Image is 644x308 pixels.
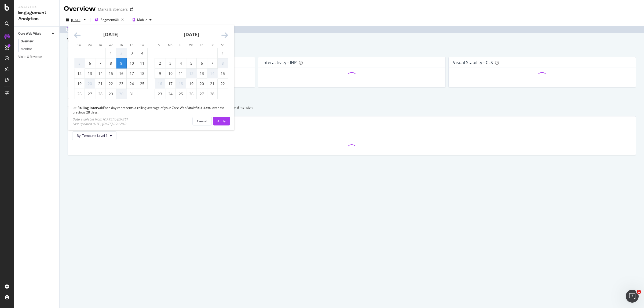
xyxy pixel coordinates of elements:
[176,58,186,68] td: Tuesday, February 4, 2025
[95,89,106,99] td: Tuesday, January 28, 2025
[207,79,218,89] td: Friday, February 21, 2025
[155,68,165,79] td: Sunday, February 9, 2025
[116,50,126,56] div: 2
[127,61,137,66] div: 10
[165,91,175,97] div: 24
[106,61,116,66] div: 8
[127,68,137,79] td: Friday, January 17, 2025
[186,91,196,97] div: 26
[218,81,228,86] div: 22
[130,43,133,47] small: Fr
[74,58,85,68] td: Not available. Sunday, January 5, 2025
[197,89,207,99] td: Thursday, February 27, 2025
[68,105,636,110] div: To help you identify where to improve your website's user experience, we your Core Web Vitals per...
[186,61,196,66] div: 5
[262,60,297,65] div: Interactivity - INP
[626,290,639,303] iframe: Intercom live chat
[18,31,50,36] a: Core Web Vitals
[207,71,217,76] div: 14
[85,81,95,86] div: 20
[195,105,211,110] b: field data
[211,43,214,47] small: Fr
[137,81,147,86] div: 25
[103,31,119,38] strong: [DATE]
[116,61,126,66] div: 9
[197,119,207,123] div: Cancel
[158,43,162,47] small: Su
[93,16,126,24] button: Segment:UK
[184,31,199,38] strong: [DATE]
[218,58,228,68] td: Not available. Saturday, February 8, 2025
[186,81,196,86] div: 19
[155,81,165,86] div: 16
[64,4,96,13] div: Overview
[18,10,55,22] div: Engagement Analytics
[127,50,137,56] div: 3
[106,81,116,86] div: 22
[165,79,176,89] td: Monday, February 17, 2025
[74,61,85,66] div: 5
[137,58,148,68] td: Saturday, January 11, 2025
[18,54,42,60] div: Visits & Revenue
[165,71,175,76] div: 10
[95,71,105,76] div: 14
[78,43,81,47] small: Su
[78,105,103,110] b: Rolling interval:
[127,48,137,58] td: Friday, January 3, 2025
[130,16,154,24] button: Mobile
[165,81,175,86] div: 17
[85,79,95,89] td: Not available. Monday, January 20, 2025
[165,68,176,79] td: Monday, February 10, 2025
[74,89,85,99] td: Sunday, January 26, 2025
[64,16,88,24] button: [DATE]
[95,58,106,68] td: Tuesday, January 7, 2025
[21,39,56,44] a: Overview
[116,68,127,79] td: Thursday, January 16, 2025
[71,18,82,22] div: [DATE]
[155,89,165,99] td: Sunday, February 23, 2025
[95,68,106,79] td: Tuesday, January 14, 2025
[192,117,212,125] button: Cancel
[155,58,165,68] td: Sunday, February 2, 2025
[218,68,228,79] td: Saturday, February 15, 2025
[95,79,106,89] td: Tuesday, January 21, 2025
[127,89,137,99] td: Friday, January 31, 2025
[21,39,34,44] div: Overview
[200,43,203,47] small: Th
[18,54,56,60] a: Visits & Revenue
[106,71,116,76] div: 15
[85,68,95,79] td: Monday, January 13, 2025
[168,43,173,47] small: Mo
[18,31,41,36] div: Core Web Vitals
[137,50,147,56] div: 4
[218,48,228,58] td: Saturday, February 1, 2025
[74,32,81,39] div: Move backward to switch to the previous month.
[197,68,207,79] td: Thursday, February 13, 2025
[130,8,133,11] div: arrow-right-arrow-left
[218,79,228,89] td: Saturday, February 22, 2025
[137,68,148,79] td: Saturday, January 18, 2025
[213,117,230,125] button: Apply
[137,48,148,58] td: Saturday, January 4, 2025
[179,43,182,47] small: Tu
[221,43,224,47] small: Sa
[85,89,95,99] td: Monday, January 27, 2025
[95,61,105,66] div: 7
[18,4,55,10] div: Analytics
[137,79,148,89] td: Saturday, January 25, 2025
[74,81,85,86] div: 19
[207,61,217,66] div: 7
[116,81,126,86] div: 23
[207,89,218,99] td: Friday, February 28, 2025
[165,58,176,68] td: Monday, February 3, 2025
[197,81,207,86] div: 20
[74,68,85,79] td: Sunday, January 12, 2025
[197,71,207,76] div: 13
[637,290,641,294] span: 1
[197,91,207,97] div: 27
[72,105,230,115] div: Each day represents a rolling average of your Core Web Vitals , over the previous 28 days.
[72,131,116,140] button: By: Template Level 1
[119,43,123,47] small: Th
[165,89,176,99] td: Monday, February 24, 2025
[127,71,137,76] div: 17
